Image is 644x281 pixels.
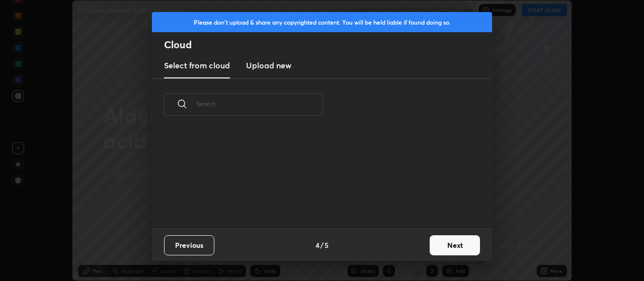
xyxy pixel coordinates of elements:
h4: 5 [325,240,329,250]
button: Next [430,235,480,255]
input: Search [196,82,323,125]
h4: / [320,240,324,250]
h3: Select from cloud [164,59,230,71]
h4: 4 [315,240,319,250]
button: Previous [164,235,214,255]
h2: Cloud [164,38,492,51]
h3: Upload new [246,59,291,71]
div: Please don't upload & share any copyrighted content. You will be held liable if found doing so. [152,12,492,32]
